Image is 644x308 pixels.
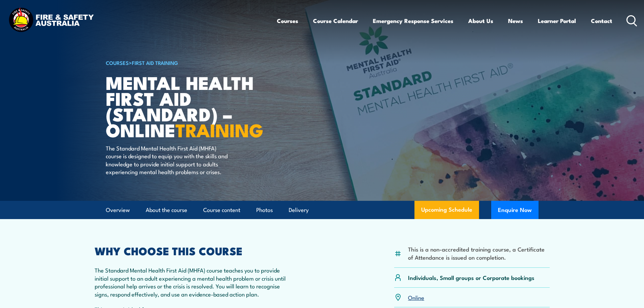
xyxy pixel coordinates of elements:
[106,201,130,219] a: Overview
[414,201,479,219] a: Upcoming Schedule
[408,293,424,301] a: Online
[508,12,523,30] a: News
[538,12,576,30] a: Learner Portal
[468,12,493,30] a: About Us
[313,12,358,30] a: Course Calendar
[491,201,539,219] button: Enquire Now
[175,115,263,143] strong: TRAINING
[146,201,187,219] a: About the course
[106,144,229,176] p: The Standard Mental Health First Aid (MHFA) course is designed to equip you with the skills and k...
[408,245,550,261] li: This is a non-accredited training course, a Certificate of Attendance is issued on completion.
[95,266,292,298] p: The Standard Mental Health First Aid (MHFA) course teaches you to provide initial support to an a...
[203,201,240,219] a: Course content
[132,59,178,66] a: First Aid Training
[408,274,534,281] p: Individuals, Small groups or Corporate bookings
[289,201,309,219] a: Delivery
[277,12,298,30] a: Courses
[256,201,273,219] a: Photos
[591,12,612,30] a: Contact
[106,74,273,138] h1: Mental Health First Aid (Standard) – Online
[106,58,273,67] h6: >
[373,12,453,30] a: Emergency Response Services
[106,59,129,66] a: COURSES
[95,246,292,255] h2: WHY CHOOSE THIS COURSE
